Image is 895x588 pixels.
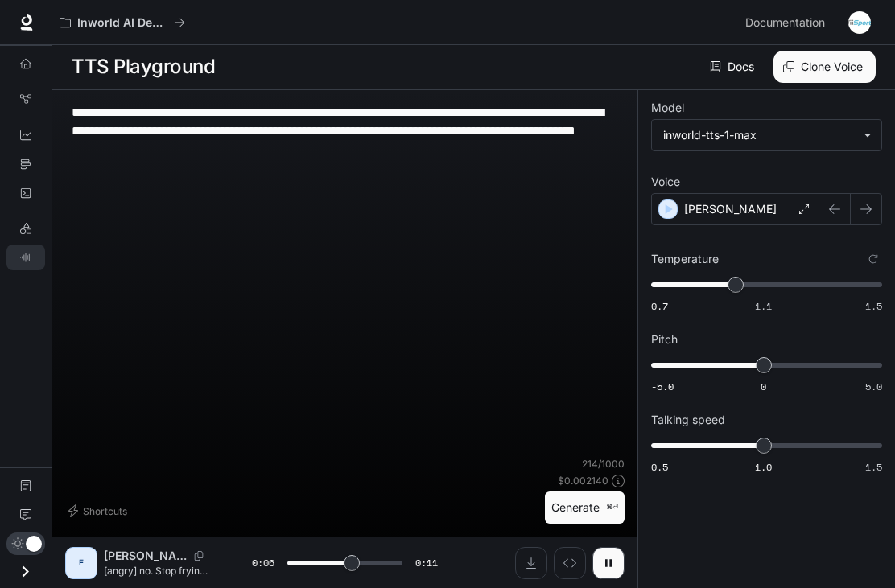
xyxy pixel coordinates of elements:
[651,334,678,345] p: Pitch
[554,547,586,579] button: Inspect
[515,547,547,579] button: Download audio
[6,51,45,76] a: Overview
[77,16,167,30] p: Inworld AI Demos
[6,86,45,112] a: Graph Registry
[26,534,42,552] span: Dark mode toggle
[582,457,625,471] p: 214 / 1000
[252,555,274,571] span: 0:06
[652,120,881,150] div: inworld-tts-1-max
[848,11,871,34] img: User avatar
[865,380,882,393] span: 5.0
[745,13,825,33] span: Documentation
[104,564,213,578] p: [angry] no. Stop frying like a little bitch. This is the first time I’ve seen a single person in ...
[865,460,882,474] span: 1.5
[651,414,725,426] p: Talking speed
[545,491,625,524] button: Generate⌘⏎
[684,201,777,217] p: [PERSON_NAME]
[6,122,45,148] a: Dashboards
[415,555,438,571] span: 0:11
[606,503,618,512] p: ⌘⏎
[558,474,608,487] p: $ 0.002140
[6,151,45,177] a: Traces
[188,551,210,561] button: Copy Voice ID
[761,380,766,393] span: 0
[651,380,674,393] span: -5.0
[6,473,45,499] a: Documentation
[68,550,94,576] div: E
[864,250,882,268] button: Reset to default
[651,176,680,187] p: Voice
[72,51,215,83] h1: TTS Playground
[755,299,772,313] span: 1.1
[6,502,45,528] a: Feedback
[6,216,45,241] a: LLM Playground
[843,6,876,39] button: User avatar
[773,51,876,83] button: Clone Voice
[104,548,188,564] p: [PERSON_NAME]
[65,498,134,524] button: Shortcuts
[865,299,882,313] span: 1.5
[707,51,761,83] a: Docs
[651,102,684,113] p: Model
[6,180,45,206] a: Logs
[52,6,192,39] button: All workspaces
[651,299,668,313] span: 0.7
[6,245,45,270] a: TTS Playground
[663,127,856,143] div: inworld-tts-1-max
[651,253,719,265] p: Temperature
[7,555,43,588] button: Open drawer
[755,460,772,474] span: 1.0
[739,6,837,39] a: Documentation
[651,460,668,474] span: 0.5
